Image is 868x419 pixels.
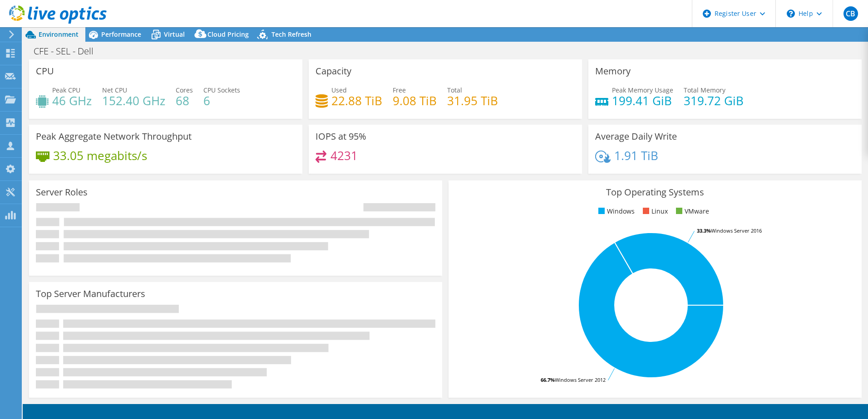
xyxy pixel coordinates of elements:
h3: Average Daily Write [595,132,677,141]
h3: Memory [595,66,631,76]
span: Free [393,86,406,94]
span: Tech Refresh [271,30,311,39]
h4: 9.08 TiB [393,96,437,106]
h4: 152.40 GHz [102,96,165,106]
h4: 1.91 TiB [614,151,658,161]
tspan: Windows Server 2016 [711,227,762,234]
span: CPU Sockets [203,86,240,94]
h4: 22.88 TiB [331,96,382,106]
h3: Capacity [316,66,351,76]
tspan: 33.3% [697,227,711,234]
span: Peak CPU [52,86,80,94]
h3: Top Operating Systems [455,187,855,197]
span: CB [843,6,858,21]
h4: 319.72 GiB [684,96,744,106]
h4: 6 [203,96,240,106]
span: Cloud Pricing [207,30,249,39]
span: Peak Memory Usage [612,86,673,94]
h4: 31.95 TiB [447,96,498,106]
h4: 33.05 megabits/s [53,151,147,161]
h4: 4231 [330,151,358,161]
li: VMware [674,206,709,216]
tspan: Windows Server 2012 [555,376,606,383]
h3: Peak Aggregate Network Throughput [36,132,192,141]
h4: 46 GHz [52,96,92,106]
span: Virtual [164,30,185,39]
span: Performance [101,30,141,39]
span: Used [331,86,347,94]
span: Cores [176,86,193,94]
span: Total [447,86,462,94]
h3: Top Server Manufacturers [36,289,145,299]
li: Windows [596,206,635,216]
li: Linux [641,206,668,216]
tspan: 66.7% [541,376,555,383]
h3: Server Roles [36,187,88,197]
h1: CFE - SEL - Dell [30,46,108,56]
h4: 199.41 GiB [612,96,673,106]
span: Environment [39,30,79,39]
h3: CPU [36,66,54,76]
h3: IOPS at 95% [316,132,366,141]
span: Total Memory [684,86,725,94]
h4: 68 [176,96,193,106]
svg: \n [787,10,795,18]
span: Net CPU [102,86,127,94]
